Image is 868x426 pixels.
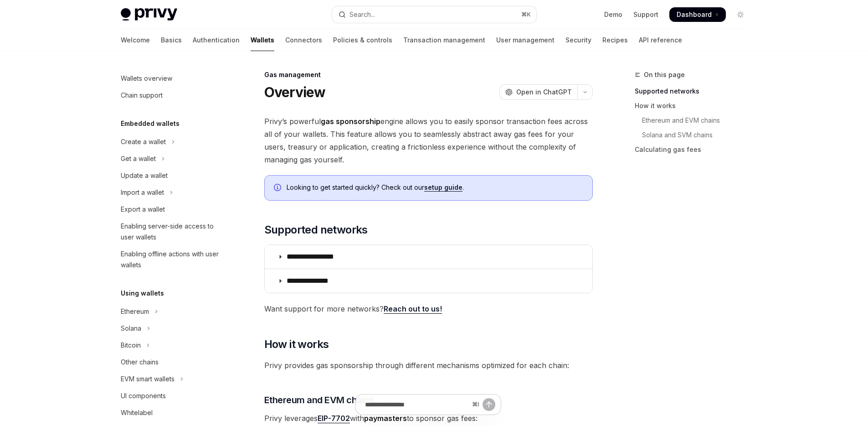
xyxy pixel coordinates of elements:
[193,29,240,51] a: Authentication
[113,87,230,104] a: Chain support
[264,359,593,372] span: Privy provides gas sponsorship through different mechanisms optimized for each chain:
[264,115,593,166] span: Privy’s powerful engine allows you to easily sponsor transaction fees across all of your wallets....
[264,302,593,315] span: Want support for more networks?
[121,357,159,368] div: Other chains
[633,10,658,19] a: Support
[733,7,748,22] button: Toggle dark mode
[644,69,685,80] span: On this page
[669,7,726,22] a: Dashboard
[251,29,274,51] a: Wallets
[113,201,230,218] a: Export a wallet
[113,134,230,150] button: Toggle Create a wallet section
[121,170,168,181] div: Update a wallet
[121,221,225,243] div: Enabling server-side access to user wallets
[121,118,180,129] h5: Embedded wallets
[113,320,230,337] button: Toggle Solana section
[121,306,149,317] div: Ethereum
[121,204,165,215] div: Export a wallet
[121,8,177,21] img: light logo
[113,405,230,421] a: Whitelabel
[264,70,593,79] div: Gas management
[516,88,572,97] span: Open in ChatGPT
[264,337,329,352] span: How it works
[604,10,622,19] a: Demo
[264,84,326,100] h1: Overview
[121,407,153,418] div: Whitelabel
[365,395,468,415] input: Ask a question...
[113,246,230,273] a: Enabling offline actions with user wallets
[384,304,442,314] a: Reach out to us!
[285,29,322,51] a: Connectors
[113,151,230,167] button: Toggle Get a wallet section
[113,184,230,201] button: Toggle Import a wallet section
[496,29,555,51] a: User management
[113,218,230,245] a: Enabling server-side access to user wallets
[121,29,150,51] a: Welcome
[121,136,166,147] div: Create a wallet
[635,113,755,128] a: Ethereum and EVM chains
[287,183,583,192] span: Looking to get started quickly? Check out our .
[113,388,230,404] a: UI components
[274,184,283,193] svg: Info
[121,340,141,351] div: Bitcoin
[635,128,755,142] a: Solana and SVM chains
[332,6,536,23] button: Open search
[113,70,230,87] a: Wallets overview
[121,323,141,334] div: Solana
[121,288,164,299] h5: Using wallets
[483,398,495,411] button: Send message
[321,117,380,126] strong: gas sponsorship
[121,153,156,164] div: Get a wallet
[677,10,712,19] span: Dashboard
[121,73,172,84] div: Wallets overview
[424,183,462,192] a: setup guide
[602,29,628,51] a: Recipes
[499,84,577,100] button: Open in ChatGPT
[121,90,163,101] div: Chain support
[635,84,755,99] a: Supported networks
[121,187,164,198] div: Import a wallet
[113,354,230,370] a: Other chains
[635,99,755,113] a: How it works
[113,167,230,184] a: Update a wallet
[113,371,230,387] button: Toggle EVM smart wallets section
[161,29,182,51] a: Basics
[264,223,368,237] span: Supported networks
[635,142,755,157] a: Calculating gas fees
[565,29,591,51] a: Security
[121,374,175,384] div: EVM smart wallets
[403,29,485,51] a: Transaction management
[333,29,392,51] a: Policies & controls
[639,29,682,51] a: API reference
[121,390,166,401] div: UI components
[121,249,225,270] div: Enabling offline actions with user wallets
[521,11,531,18] span: ⌘ K
[113,303,230,320] button: Toggle Ethereum section
[349,9,375,20] div: Search...
[113,337,230,353] button: Toggle Bitcoin section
